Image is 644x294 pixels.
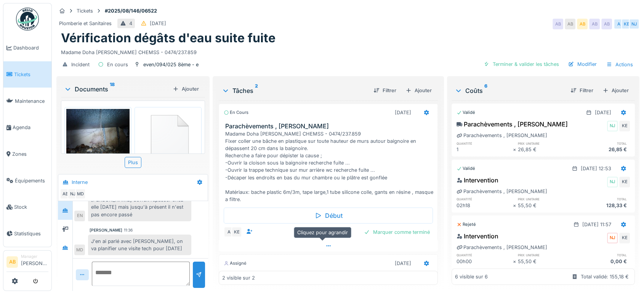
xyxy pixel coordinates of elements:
div: 1 [457,146,513,153]
div: 4 [129,20,132,27]
a: Stock [3,194,51,220]
div: Documents [64,85,170,94]
div: En cours [107,61,128,68]
div: even/094/025 8ème - e [143,61,199,68]
div: Bonjour, la locataire a dit que [PERSON_NAME] devrait repasser chez elle [DATE] mais jusqu'à prés... [88,186,191,221]
div: Tickets [77,7,93,14]
div: Plus [125,157,141,168]
div: Parachèvements , [PERSON_NAME] [457,132,547,139]
div: [DATE] [395,260,411,267]
div: [DATE] [595,109,611,116]
div: 2 visible sur 2 [222,274,255,281]
div: KE [619,233,630,243]
span: Dashboard [13,44,48,51]
strong: #2025/08/146/06522 [102,7,160,14]
div: Début [224,208,433,224]
div: × [513,258,518,265]
h6: prix unitaire [517,141,574,146]
div: MD [74,244,85,255]
div: Intervention [457,176,498,185]
h6: quantité [457,141,513,146]
div: J'en ai parlé avec [PERSON_NAME], on va planifier une visite tech pour [DATE] [88,235,191,255]
div: AB [589,19,600,29]
h6: total [574,141,630,146]
div: 55,50 € [517,202,574,209]
div: A [614,19,624,29]
div: NJ [607,233,618,243]
h3: Parachèvements , [PERSON_NAME] [225,123,434,130]
div: Incident [71,61,90,68]
div: NJ [629,19,639,29]
div: Filtrer [567,85,596,96]
span: Zones [12,150,48,158]
li: [PERSON_NAME] [21,254,48,270]
div: Marquer comme terminé [361,227,433,237]
div: Total validé: 155,18 € [581,273,629,280]
div: Ajouter [170,84,202,94]
div: 0,00 € [574,258,630,265]
li: AB [6,256,18,268]
div: Parachèvements , [PERSON_NAME] [457,244,547,251]
h6: total [574,197,630,201]
div: Interne [72,179,88,186]
a: Équipements [3,167,51,194]
div: Validé [457,165,475,172]
div: KE [621,19,632,29]
div: Parachèvements , [PERSON_NAME] [457,120,567,129]
a: Agenda [3,114,51,141]
div: AB [577,19,588,29]
h6: prix unitaire [517,252,574,257]
span: Tickets [14,71,48,78]
div: Assigné [224,260,247,267]
div: AB [601,19,612,29]
sup: 2 [255,86,258,95]
div: [DATE] 11:57 [582,221,611,228]
div: EN [74,211,85,221]
span: Maintenance [15,97,48,105]
div: Ajouter [402,85,435,96]
div: Madame Doha [PERSON_NAME] CHEMSS - 0474/237.859 [61,46,635,56]
h6: quantité [457,252,513,257]
div: AB [565,19,575,29]
span: Statistiques [14,230,48,237]
div: 6 visible sur 6 [455,273,488,280]
sup: 18 [110,85,115,94]
img: 84750757-fdcc6f00-afbb-11ea-908a-1074b026b06b.png [136,109,200,169]
div: Modifier [565,59,600,69]
div: Cliquez pour agrandir [294,227,351,238]
div: NJ [607,177,618,187]
div: MD [75,189,86,199]
div: [DATE] [395,109,411,116]
div: Tâches [222,86,367,95]
div: 11:36 [124,227,133,233]
div: 128,33 € [574,202,630,209]
span: Équipements [15,177,48,184]
span: Stock [14,203,48,211]
div: Validé [457,109,475,116]
div: 02h18 [457,202,513,209]
div: Madame Doha [PERSON_NAME] CHEMSS - 0474/237.859 Fixer coller une bâche en plastique sur toute hau... [225,130,434,203]
div: 55,50 € [517,258,574,265]
div: 26,85 € [574,146,630,153]
a: Maintenance [3,88,51,114]
div: 00h00 [457,258,513,265]
div: KE [619,177,630,187]
h6: quantité [457,197,513,201]
h6: prix unitaire [517,197,574,201]
div: AB [553,19,563,29]
img: Badge_color-CXgf-gQk.svg [16,8,39,30]
div: Ajouter [599,85,632,96]
div: Plomberie et Sanitaires [59,20,112,27]
sup: 6 [484,86,487,95]
div: [DATE] 12:53 [581,165,611,172]
div: KE [619,121,630,131]
div: Parachèvements , [PERSON_NAME] [457,188,547,195]
a: AB Manager[PERSON_NAME] [6,254,48,272]
div: × [513,202,518,209]
h1: Vérification dégâts d'eau suite fuite [61,31,276,45]
div: 26,85 € [517,146,574,153]
div: × [513,146,518,153]
img: 2zdref86b48f72woyfaoekphzre9 [66,109,130,157]
div: KE [231,227,242,237]
div: En cours [224,109,248,116]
